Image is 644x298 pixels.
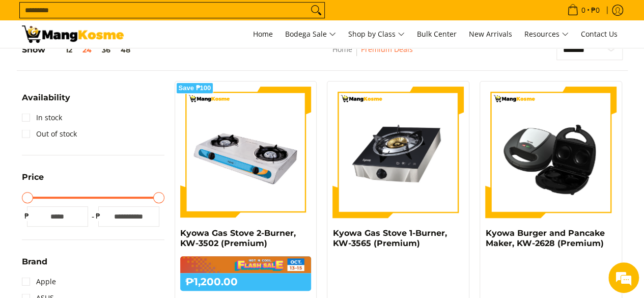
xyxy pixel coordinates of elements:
[22,258,47,266] span: Brand
[180,87,312,218] img: kyowa-2-burner-gas-stove-stainless-steel-premium-full-view-mang-kosme
[22,126,77,142] a: Out of stock
[22,211,32,221] span: ₱
[22,173,44,189] summary: Open
[22,94,70,110] summary: Open
[332,228,446,248] a: Kyowa Gas Stove 1-Burner, KW-3565 (Premium)
[22,274,56,290] a: Apple
[180,273,312,291] h6: ₱1,200.00
[22,45,135,55] h5: Show
[332,44,352,54] a: Home
[253,29,273,39] span: Home
[524,28,569,41] span: Resources
[417,29,457,39] span: Bulk Center
[464,20,517,48] a: New Arrivals
[564,5,603,16] span: •
[97,46,116,54] button: 36
[469,29,512,39] span: New Arrivals
[308,3,324,18] button: Search
[22,258,47,274] summary: Open
[348,28,405,41] span: Shop by Class
[134,20,623,48] nav: Main Menu
[22,25,124,43] img: Premium Deals: Best Premium Home Appliances Sale l Mang Kosme
[332,87,464,218] img: kyowa-tempered-glass-single-gas-burner-full-view-mang-kosme
[285,28,336,41] span: Bodega Sale
[22,173,44,181] span: Price
[485,228,604,248] a: Kyowa Burger and Pancake Maker, KW-2628 (Premium)
[485,87,617,218] img: kyowa-burger-and-pancake-maker-premium-full-view-mang-kosme
[77,46,97,54] button: 24
[581,29,618,39] span: Contact Us
[179,85,211,91] span: Save ₱100
[280,20,341,48] a: Bodega Sale
[265,43,481,66] nav: Breadcrumbs
[361,44,413,54] a: Premium Deals
[180,228,296,248] a: Kyowa Gas Stove 2-Burner, KW-3502 (Premium)
[22,110,62,126] a: In stock
[45,46,77,54] button: 12
[412,20,462,48] a: Bulk Center
[248,20,278,48] a: Home
[93,211,103,221] span: ₱
[519,20,574,48] a: Resources
[343,20,410,48] a: Shop by Class
[116,46,135,54] button: 48
[580,7,587,14] span: 0
[576,20,623,48] a: Contact Us
[22,94,70,102] span: Availability
[590,7,601,14] span: ₱0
